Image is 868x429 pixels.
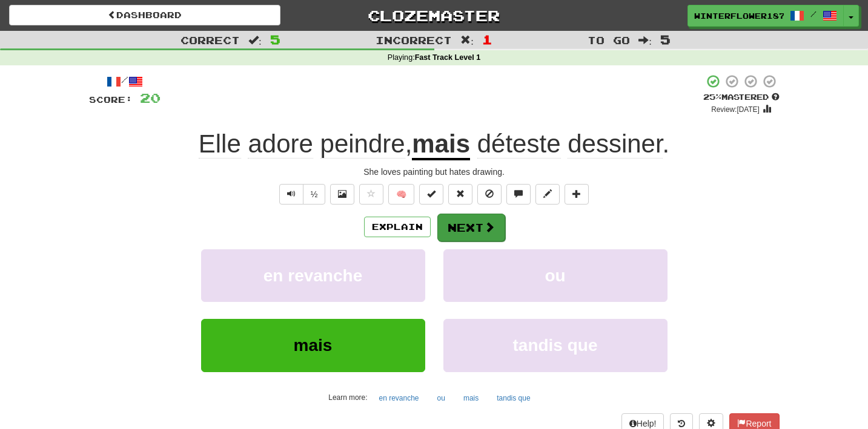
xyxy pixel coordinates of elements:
button: mais [457,389,485,407]
span: mais [294,336,333,355]
button: Show image (alt+x) [330,184,354,205]
button: Next [437,214,505,241]
span: : [460,35,474,45]
button: tandis que [490,389,537,407]
button: Discuss sentence (alt+u) [506,184,531,205]
span: Incorrect [376,34,452,46]
u: mais [412,129,470,160]
a: Dashboard [9,5,280,25]
button: Favorite sentence (alt+f) [359,184,383,205]
button: Set this sentence to 100% Mastered (alt+m) [419,184,443,205]
span: peindre [320,129,405,159]
button: en revanche [372,389,425,407]
button: en revanche [201,249,425,302]
div: Mastered [703,92,780,103]
span: tandis que [512,336,597,355]
div: She loves painting but hates drawing. [89,166,780,178]
span: déteste [477,129,561,159]
button: ou [443,249,668,302]
span: . [470,129,669,159]
span: 25 % [703,92,721,102]
button: ½ [303,184,326,205]
span: ou [545,266,565,285]
span: WinterFlower1873 [694,10,784,21]
small: Learn more: [328,393,367,402]
span: en revanche [263,266,362,285]
span: / [810,10,817,18]
strong: Fast Track Level 1 [415,53,481,62]
button: Explain [364,217,431,237]
button: Edit sentence (alt+d) [535,184,560,205]
span: dessiner [568,129,662,159]
span: adore [248,129,313,159]
span: : [638,35,652,45]
span: To go [588,34,630,46]
button: Reset to 0% Mastered (alt+r) [448,184,472,205]
a: Clozemaster [299,5,570,26]
span: : [248,35,262,45]
button: tandis que [443,319,668,372]
span: Elle [199,129,241,159]
button: Play sentence audio (ctl+space) [279,184,303,205]
small: Review: [DATE] [711,105,760,114]
button: Ignore sentence (alt+i) [477,184,502,205]
span: Correct [181,34,240,46]
div: Text-to-speech controls [277,184,326,205]
span: 5 [660,32,671,47]
span: 5 [270,32,280,47]
button: 🧠 [388,184,414,205]
div: / [89,74,161,89]
span: , [199,129,412,159]
button: ou [431,389,452,407]
span: 20 [140,90,161,105]
a: WinterFlower1873 / [687,5,844,27]
span: Score: [89,94,133,105]
button: Add to collection (alt+a) [565,184,589,205]
button: mais [201,319,425,372]
span: 1 [482,32,492,47]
